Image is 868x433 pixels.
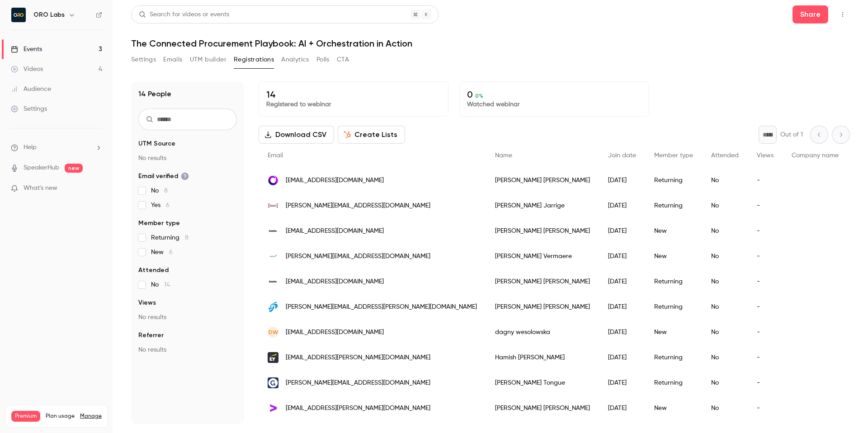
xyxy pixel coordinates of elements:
[286,226,384,236] span: [EMAIL_ADDRESS][DOMAIN_NAME]
[46,413,75,420] span: Plan usage
[80,413,102,420] a: Manage
[792,152,839,159] span: Company name
[748,345,783,370] div: -
[11,104,47,113] div: Settings
[599,395,645,421] div: [DATE]
[286,404,430,413] span: [EMAIL_ADDRESS][PERSON_NAME][DOMAIN_NAME]
[169,249,173,255] span: 6
[486,294,599,320] div: [PERSON_NAME] [PERSON_NAME]
[702,345,748,370] div: No
[286,201,430,211] span: [PERSON_NAME][EMAIL_ADDRESS][DOMAIN_NAME]
[151,248,173,257] span: New
[65,164,83,173] span: new
[645,193,702,218] div: Returning
[486,244,599,269] div: [PERSON_NAME] Vermaere
[467,89,642,100] p: 0
[139,10,229,19] div: Search for videos or events
[486,395,599,421] div: [PERSON_NAME] [PERSON_NAME]
[486,193,599,218] div: [PERSON_NAME] Jarrige
[286,328,384,337] span: [EMAIL_ADDRESS][DOMAIN_NAME]
[645,168,702,193] div: Returning
[259,126,334,144] button: Download CSV
[748,294,783,320] div: -
[138,345,237,354] p: No results
[645,294,702,320] div: Returning
[24,143,37,152] span: Help
[748,218,783,244] div: -
[748,193,783,218] div: -
[702,395,748,421] div: No
[11,411,40,422] span: Premium
[599,168,645,193] div: [DATE]
[131,38,850,49] h1: The Connected Procurement Playbook: AI + Orchestration in Action
[24,184,57,193] span: What's new
[286,302,477,312] span: [PERSON_NAME][EMAIL_ADDRESS][PERSON_NAME][DOMAIN_NAME]
[654,152,693,159] span: Member type
[190,52,226,67] button: UTM builder
[268,377,278,388] img: globality.com
[131,52,156,67] button: Settings
[138,266,169,275] span: Attended
[268,352,278,363] img: au.ey.com
[702,218,748,244] div: No
[780,130,803,139] p: Out of 1
[486,168,599,193] div: [PERSON_NAME] [PERSON_NAME]
[702,320,748,345] div: No
[269,328,278,336] span: dw
[748,269,783,294] div: -
[645,269,702,294] div: Returning
[486,370,599,395] div: [PERSON_NAME] Tongue
[286,252,430,261] span: [PERSON_NAME][EMAIL_ADDRESS][DOMAIN_NAME]
[281,52,309,67] button: Analytics
[268,301,278,312] img: excelerateds2p.com
[11,85,51,94] div: Audience
[138,139,237,354] section: facet-groups
[338,126,405,144] button: Create Lists
[475,93,483,99] span: 0 %
[645,218,702,244] div: New
[793,5,828,24] button: Share
[599,244,645,269] div: [DATE]
[599,193,645,218] div: [DATE]
[151,233,189,242] span: Returning
[599,320,645,345] div: [DATE]
[11,65,43,74] div: Videos
[486,218,599,244] div: [PERSON_NAME] [PERSON_NAME]
[268,403,278,414] img: accenture.com
[645,395,702,421] div: New
[599,218,645,244] div: [DATE]
[599,370,645,395] div: [DATE]
[702,370,748,395] div: No
[286,378,430,388] span: [PERSON_NAME][EMAIL_ADDRESS][DOMAIN_NAME]
[268,200,278,211] img: intact.net
[166,202,170,208] span: 6
[151,280,170,289] span: No
[268,152,283,159] span: Email
[138,313,237,322] p: No results
[748,168,783,193] div: -
[599,345,645,370] div: [DATE]
[702,244,748,269] div: No
[138,331,164,340] span: Referrer
[599,294,645,320] div: [DATE]
[711,152,739,159] span: Attended
[138,139,175,148] span: UTM Source
[138,172,189,181] span: Email verified
[316,52,330,67] button: Polls
[164,188,168,194] span: 8
[11,45,42,54] div: Events
[268,229,278,233] img: deloitte.co.uk
[286,176,384,185] span: [EMAIL_ADDRESS][DOMAIN_NAME]
[11,143,102,152] li: help-dropdown-opener
[138,89,171,99] h1: 14 People
[495,152,512,159] span: Name
[286,277,384,287] span: [EMAIL_ADDRESS][DOMAIN_NAME]
[757,152,774,159] span: Views
[266,89,441,100] p: 14
[268,175,278,186] img: singlestore.com
[645,320,702,345] div: New
[702,269,748,294] div: No
[748,395,783,421] div: -
[645,370,702,395] div: Returning
[645,244,702,269] div: New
